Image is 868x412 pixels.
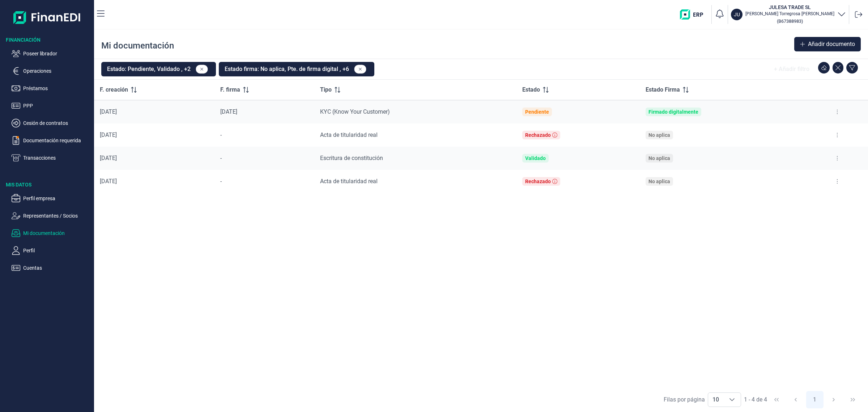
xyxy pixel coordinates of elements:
[219,62,374,76] button: Estado firma: No aplica, Pte. de firma digital , +6
[794,37,861,51] button: Añadir documento
[648,132,670,138] div: No aplica
[23,101,91,110] p: PPP
[745,11,834,17] p: [PERSON_NAME] Torregrosa [PERSON_NAME]
[220,131,309,139] div: -
[12,136,91,145] button: Documentación requerida
[744,397,767,403] span: 1 - 4 de 4
[12,101,91,110] button: PPP
[734,11,740,18] p: JU
[320,108,390,115] span: KYC (Know Your Customer)
[23,49,91,58] p: Poseer librador
[787,391,804,408] button: Previous Page
[220,155,309,162] div: -
[23,119,91,127] p: Cesión de contratos
[12,229,91,237] button: Mi documentación
[12,154,91,162] button: Transacciones
[220,85,240,94] span: F. firma
[320,85,332,94] span: Tipo
[320,131,378,138] span: Acta de titularidad real
[12,211,91,220] button: Representantes / Socios
[23,154,91,162] p: Transacciones
[12,84,91,93] button: Préstamos
[723,393,741,407] div: Choose
[101,62,216,76] button: Estado: Pendiente, Validado , +2
[12,194,91,203] button: Perfil empresa
[768,391,785,408] button: First Page
[12,49,91,58] button: Poseer librador
[23,136,91,145] p: Documentación requerida
[23,264,91,272] p: Cuentas
[522,85,540,94] span: Estado
[100,108,209,115] div: [DATE]
[525,132,551,138] div: Rechazado
[23,246,91,255] p: Perfil
[525,178,551,184] div: Rechazado
[23,211,91,220] p: Representantes / Socios
[320,155,383,161] span: Escritura de constitución
[731,4,846,25] button: JUJULESA TRADE SL[PERSON_NAME] Torregrosa [PERSON_NAME](B67388983)
[220,178,309,185] div: -
[844,391,861,408] button: Last Page
[100,155,209,162] div: [DATE]
[12,246,91,255] button: Perfil
[23,67,91,75] p: Operaciones
[648,178,670,184] div: No aplica
[23,229,91,237] p: Mi documentación
[806,391,824,408] button: Page 1
[680,9,709,20] img: erp
[12,67,91,75] button: Operaciones
[23,84,91,93] p: Préstamos
[12,119,91,127] button: Cesión de contratos
[646,85,680,94] span: Estado Firma
[100,131,209,139] div: [DATE]
[808,40,855,49] span: Añadir documento
[745,4,834,11] h3: JULESA TRADE SL
[525,109,549,115] div: Pendiente
[220,108,309,115] div: [DATE]
[777,18,803,24] small: Copiar cif
[100,178,209,185] div: [DATE]
[320,178,378,185] span: Acta de titularidad real
[12,264,91,272] button: Cuentas
[708,393,723,407] span: 10
[23,194,91,203] p: Perfil empresa
[648,109,698,115] div: Firmado digitalmente
[664,395,705,404] div: Filas por página
[13,6,81,29] img: Logo de aplicación
[825,391,842,408] button: Next Page
[525,155,546,161] div: Validado
[100,85,128,94] span: F. creación
[101,40,174,51] div: Mi documentación
[648,155,670,161] div: No aplica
